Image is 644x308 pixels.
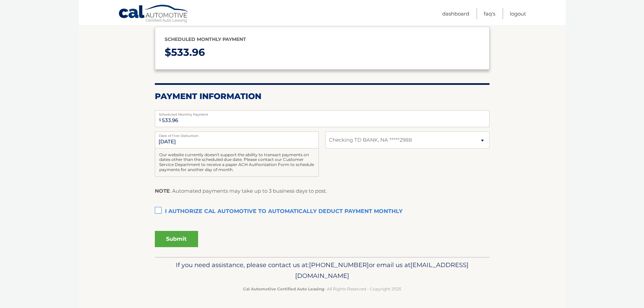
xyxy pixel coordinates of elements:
span: [PHONE_NUMBER] [309,261,369,269]
div: Our website currently doesn't support the ability to transact payments on dates other than the sc... [155,148,319,177]
button: Submit [155,231,198,247]
input: Payment Amount [155,110,490,127]
span: $ [157,112,163,127]
span: [EMAIL_ADDRESS][DOMAIN_NAME] [295,261,469,280]
input: Payment Date [155,132,319,148]
span: 533.96 [171,46,205,58]
p: - All Rights Reserved - Copyright 2025 [159,285,485,292]
strong: Cal Automotive Certified Auto Leasing [243,286,324,291]
p: : Automated payments may take up to 3 business days to post. [155,187,327,195]
label: Date of First Deduction [155,132,319,137]
p: Scheduled monthly payment [165,35,480,44]
p: If you need assistance, please contact us at: or email us at [159,260,485,281]
a: Cal Automotive [118,4,189,24]
a: Dashboard [442,8,469,19]
label: Scheduled Monthly Payment [155,110,490,116]
a: FAQ's [484,8,495,19]
a: Logout [510,8,526,19]
h2: Payment Information [155,91,490,101]
strong: NOTE [155,188,170,194]
label: I authorize cal automotive to automatically deduct payment monthly [155,205,490,218]
p: $ [165,44,480,62]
